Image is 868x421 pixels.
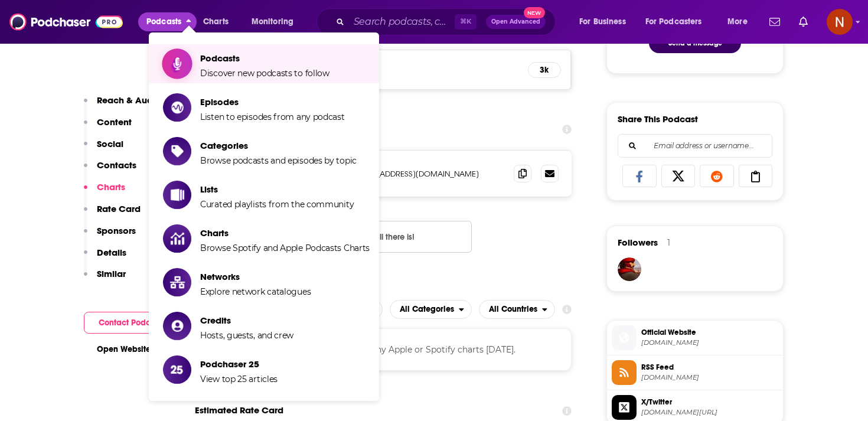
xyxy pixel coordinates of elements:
span: Explore network catalogues [200,286,311,297]
span: Curated playlists from the community [200,199,354,210]
span: Browse Spotify and Apple Podcasts Charts [200,243,370,253]
button: Contacts [84,159,136,181]
button: Open AdvancedNew [486,15,546,29]
span: For Podcasters [645,14,702,30]
button: open menu [390,300,472,319]
p: Similar [97,268,126,279]
span: Followers [618,237,658,248]
img: khaled_l47 [618,257,641,281]
button: open menu [243,12,309,31]
p: Content [97,116,132,128]
span: twitter.com/NFaziiz [641,408,778,417]
span: Hosts, guests, and crew [200,330,293,341]
span: Official Website [641,327,778,338]
button: open menu [571,12,641,31]
button: close menu [138,12,197,31]
a: Charts [195,12,236,31]
span: Categories [200,140,357,151]
a: Show notifications dropdown [765,12,785,32]
span: Podchaser 25 [200,358,278,370]
button: Social [84,138,123,160]
span: Charts [200,227,370,239]
p: Reach & Audience [97,94,177,106]
span: Charts [203,14,229,30]
a: Copy Link [739,165,773,187]
span: More [727,14,748,30]
p: Sponsors [97,225,136,236]
span: Listen to episodes from any podcast [200,112,345,122]
span: All Countries [489,305,537,314]
a: Share on Facebook [622,165,657,187]
button: Details [84,247,126,269]
span: For Business [579,14,626,30]
p: [EMAIL_ADDRESS][DOMAIN_NAME] [351,169,504,179]
a: Share on X/Twitter [661,165,696,187]
span: Credits [200,315,293,326]
div: Search podcasts, credits, & more... [328,8,567,35]
p: Details [97,247,126,258]
a: RSS Feed[DOMAIN_NAME] [612,360,778,385]
p: Rate Card [97,203,141,214]
button: Content [84,116,132,138]
a: Share on Reddit [700,165,734,187]
input: Search podcasts, credits, & more... [349,12,455,31]
h3: Share This Podcast [618,113,698,125]
span: Lists [200,184,354,195]
a: Show notifications dropdown [794,12,812,32]
button: Sponsors [84,225,136,247]
button: Show profile menu [827,9,853,35]
img: Podchaser - Follow, Share and Rate Podcasts [9,11,123,33]
input: Email address or username... [628,135,762,157]
div: 1 [667,237,670,248]
span: Logged in as AdelNBM [827,9,853,35]
span: Monitoring [252,14,293,30]
button: Rate Card [84,203,141,225]
span: New [524,7,545,18]
span: X/Twitter [641,397,778,407]
button: Contact Podcast [84,312,177,334]
h2: Countries [479,300,555,319]
span: media.podeo.co [641,373,778,382]
h5: 3k [538,65,551,75]
a: Open Website [97,344,164,354]
span: All Categories [400,305,454,314]
span: Podcasts [146,14,181,30]
img: User Profile [827,9,853,35]
div: Search followers [618,134,772,158]
span: RSS Feed [641,362,778,373]
span: Discover new podcasts to follow [200,68,329,79]
span: View top 25 articles [200,374,278,384]
button: Charts [84,181,125,203]
p: Charts [97,181,125,192]
span: Networks [200,271,311,282]
button: open menu [479,300,555,319]
button: open menu [638,12,719,31]
span: podeo.co [641,338,778,347]
span: ⌘ K [455,14,477,30]
span: Podcasts [200,53,329,64]
span: Episodes [200,96,345,107]
a: X/Twitter[DOMAIN_NAME][URL] [612,395,778,420]
button: Reach & Audience [84,94,177,116]
span: Open Advanced [491,19,540,25]
span: Browse podcasts and episodes by topic [200,155,357,166]
p: Contacts [97,159,136,171]
a: Official Website[DOMAIN_NAME] [612,325,778,350]
button: Similar [84,268,126,290]
p: Social [97,138,123,149]
h2: Categories [390,300,472,319]
button: open menu [719,12,762,31]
